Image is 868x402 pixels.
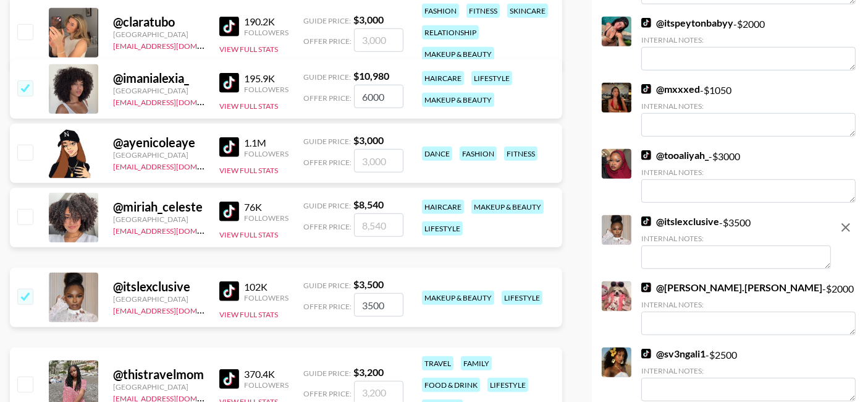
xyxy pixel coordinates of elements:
div: Internal Notes: [641,35,856,45]
div: Internal Notes: [641,300,856,309]
img: TikTok [219,73,239,93]
div: - $ 1050 [641,83,856,137]
div: makeup & beauty [422,291,494,305]
div: [GEOGRAPHIC_DATA] [113,86,204,95]
div: skincare [507,4,548,18]
div: makeup & beauty [422,47,494,61]
input: 3,500 [354,293,403,317]
div: fashion [422,4,459,18]
div: - $ 2000 [641,17,856,71]
input: 3,000 [354,149,403,173]
div: - $ 2500 [641,348,856,401]
div: Followers [244,28,289,37]
div: makeup & beauty [471,200,544,214]
strong: $ 3,200 [353,366,384,378]
div: Internal Notes: [641,366,856,375]
div: food & drink [422,378,480,392]
span: Offer Price: [303,389,352,398]
div: family [461,356,492,370]
div: Followers [244,149,289,158]
a: @itspeytonbabyy [641,17,733,29]
strong: $ 3,500 [353,278,384,290]
span: Offer Price: [303,93,352,103]
div: Followers [244,85,289,94]
div: haircare [422,200,464,214]
strong: $ 8,540 [353,199,384,210]
div: [GEOGRAPHIC_DATA] [113,382,204,391]
div: [GEOGRAPHIC_DATA] [113,30,204,39]
a: @itslexclusive [641,215,719,228]
img: TikTok [641,349,651,359]
div: Followers [244,293,289,302]
strong: $ 3,000 [353,14,384,25]
div: - $ 2000 [641,281,856,335]
div: 370.4K [244,368,289,380]
button: remove [833,215,858,240]
div: dance [422,147,452,161]
span: Offer Price: [303,36,352,46]
div: 76K [244,201,289,213]
div: makeup & beauty [422,93,494,107]
span: Guide Price: [303,281,351,290]
button: View Full Stats [219,230,278,239]
button: View Full Stats [219,166,278,175]
div: @ itslexclusive [113,279,204,294]
span: Guide Price: [303,369,351,378]
div: lifestyle [487,378,528,392]
div: Internal Notes: [641,234,831,243]
img: TikTok [219,369,239,389]
img: TikTok [219,202,239,221]
a: [EMAIL_ADDRESS][DOMAIN_NAME] [113,304,237,315]
div: lifestyle [471,71,512,85]
div: travel [422,356,453,370]
span: Guide Price: [303,201,351,210]
strong: $ 10,980 [353,70,389,82]
div: fitness [466,4,500,18]
img: TikTok [219,137,239,157]
button: View Full Stats [219,101,278,111]
span: Guide Price: [303,137,351,146]
div: Internal Notes: [641,101,856,111]
div: 190.2K [244,15,289,28]
img: TikTok [641,216,651,226]
span: Offer Price: [303,222,352,231]
a: [EMAIL_ADDRESS][DOMAIN_NAME] [113,95,237,107]
div: @ miriah_celeste [113,199,204,215]
img: TikTok [219,281,239,301]
input: 10,980 [354,85,403,108]
a: @sv3ngali1 [641,348,706,360]
div: Followers [244,380,289,390]
img: TikTok [219,17,239,36]
div: - $ 3500 [641,215,831,269]
img: TikTok [641,18,651,28]
button: View Full Stats [219,310,278,319]
div: 1.1M [244,137,289,149]
span: Guide Price: [303,16,351,25]
div: [GEOGRAPHIC_DATA] [113,150,204,160]
div: haircare [422,71,464,85]
span: Offer Price: [303,302,352,311]
div: lifestyle [422,221,463,236]
a: @tooaliyah_ [641,149,709,161]
div: [GEOGRAPHIC_DATA] [113,294,204,304]
div: @ claratubo [113,14,204,30]
input: 3,000 [354,28,403,52]
a: @mxxxed [641,83,700,95]
div: 195.9K [244,72,289,85]
span: Guide Price: [303,72,351,82]
div: lifestyle [502,291,542,305]
span: Offer Price: [303,158,352,167]
div: @ ayenicoleaye [113,135,204,150]
a: [EMAIL_ADDRESS][DOMAIN_NAME] [113,160,237,171]
div: [GEOGRAPHIC_DATA] [113,215,204,224]
a: [EMAIL_ADDRESS][DOMAIN_NAME] [113,39,237,51]
div: 102K [244,281,289,293]
input: 8,540 [354,213,403,237]
div: @ thistravelmom [113,367,204,382]
div: Internal Notes: [641,168,856,177]
div: - $ 3000 [641,149,856,203]
button: View Full Stats [219,45,278,54]
img: TikTok [641,150,651,160]
div: @ imanialexia_ [113,71,204,86]
div: relationship [422,25,479,40]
